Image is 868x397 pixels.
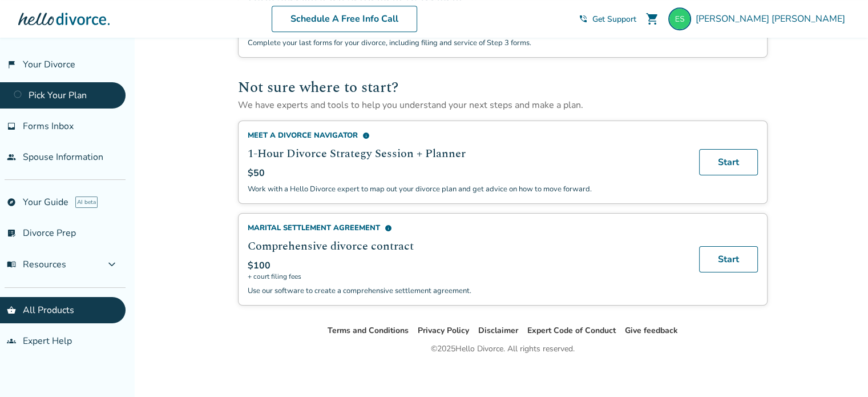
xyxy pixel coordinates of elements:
[592,14,636,25] span: Get Support
[7,228,16,238] span: list_alt_check
[811,342,868,397] iframe: Chat Widget
[579,14,588,23] span: phone_in_talk
[248,259,271,272] span: $100
[418,325,469,336] a: Privacy Policy
[75,197,98,208] span: AI beta
[7,60,16,69] span: flag_2
[23,120,74,133] span: Forms Inbox
[272,6,417,32] a: Schedule A Free Info Call
[328,325,409,336] a: Terms and Conditions
[7,306,16,315] span: shopping_basket
[248,38,685,48] p: Complete your last forms for your divorce, including filing and service of Step 3 forms.
[248,238,685,255] h2: Comprehensive divorce contract
[248,272,685,281] span: + court filing fees
[238,99,768,111] p: We have experts and tools to help you understand your next steps and make a plan.
[478,324,518,338] li: Disclaimer
[625,324,678,338] li: Give feedback
[645,12,659,26] span: shopping_cart
[579,14,636,25] a: phone_in_talkGet Support
[248,130,685,141] div: Meet a Divorce Navigator
[668,7,691,30] img: edwinscoggin@gmail.com
[431,342,575,356] div: © 2025 Hello Divorce. All rights reserved.
[7,122,16,131] span: inbox
[238,76,768,99] h2: Not sure where to start?
[7,336,16,346] span: groups
[362,132,370,139] span: info
[7,260,16,269] span: menu_book
[7,198,16,207] span: explore
[385,224,392,232] span: info
[248,223,685,233] div: Marital Settlement Agreement
[248,167,265,179] span: $50
[527,325,616,336] a: Expert Code of Conduct
[248,286,685,296] p: Use our software to create a comprehensive settlement agreement.
[105,258,119,271] span: expand_more
[699,149,758,175] a: Start
[699,246,758,272] a: Start
[7,258,66,271] span: Resources
[248,145,685,162] h2: 1-Hour Divorce Strategy Session + Planner
[248,184,685,194] p: Work with a Hello Divorce expert to map out your divorce plan and get advice on how to move forward.
[696,13,850,25] span: [PERSON_NAME] [PERSON_NAME]
[7,153,16,162] span: people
